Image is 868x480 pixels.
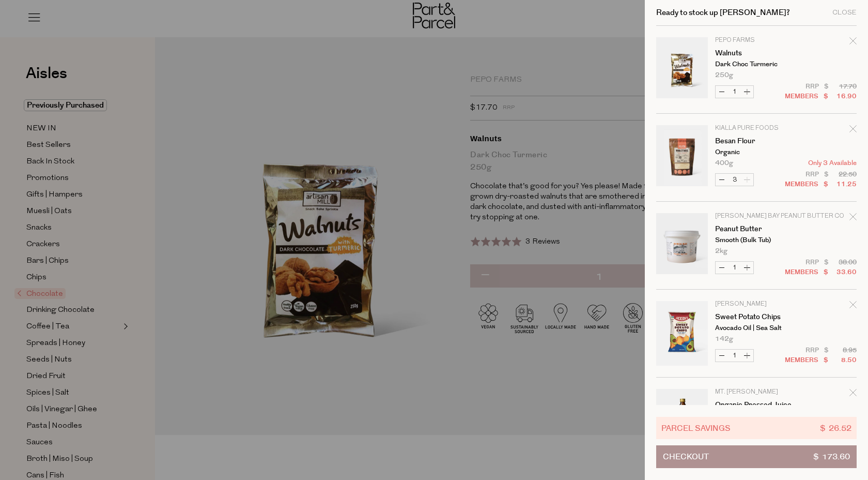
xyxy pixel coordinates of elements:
[813,446,850,468] span: $ 173.60
[715,237,795,244] p: Smooth (Bulk Tub)
[715,313,795,321] a: Sweet Potato Chips
[728,86,741,98] input: QTY Walnuts
[715,138,795,145] a: Besan Flour
[808,160,857,167] span: Only 3 Available
[715,125,795,131] p: Kialla Pure Foods
[715,401,795,409] a: Organic Pressed Juice
[656,445,857,468] button: Checkout$ 173.60
[715,160,733,167] span: 400g
[832,9,857,16] div: Close
[715,325,795,332] p: Avocado Oil | Sea Salt
[715,61,795,68] p: Dark Choc Turmeric
[715,37,795,43] p: Pepo Farms
[849,212,857,226] div: Remove Peanut Butter
[728,174,741,186] input: QTY Besan Flour
[849,387,857,401] div: Remove Organic Pressed Juice
[656,9,790,17] h2: Ready to stock up [PERSON_NAME]?
[663,446,709,468] span: Checkout
[715,149,795,156] p: Organic
[715,72,733,79] span: 250g
[728,262,741,274] input: QTY Peanut Butter
[715,226,795,233] a: Peanut Butter
[715,389,795,395] p: Mt. [PERSON_NAME]
[715,248,727,254] span: 2kg
[715,336,733,342] span: 142g
[661,422,731,434] span: Parcel Savings
[715,50,795,57] a: Walnuts
[715,213,795,219] p: [PERSON_NAME] Bay Peanut Butter Co
[715,301,795,307] p: [PERSON_NAME]
[849,36,857,50] div: Remove Walnuts
[820,422,851,434] span: $ 26.52
[849,124,857,138] div: Remove Besan Flour
[849,299,857,313] div: Remove Sweet Potato Chips
[728,350,741,362] input: QTY Sweet Potato Chips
